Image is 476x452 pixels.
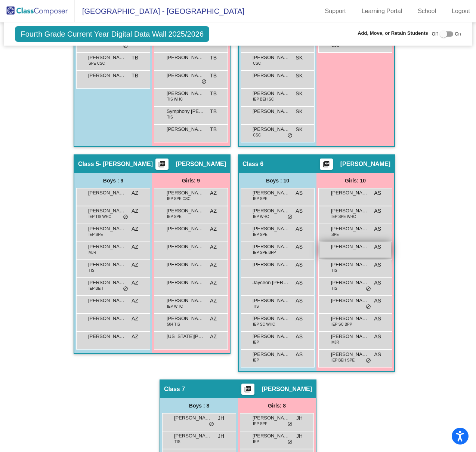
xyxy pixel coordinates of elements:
span: IEP TIS WHC [89,214,111,219]
span: [PERSON_NAME] [253,414,290,422]
span: TIS WHC [167,96,183,102]
span: [PERSON_NAME] [253,243,290,250]
span: do_not_disturb_alt [123,214,128,220]
span: [PERSON_NAME] [331,225,368,233]
span: SPE [331,232,339,237]
span: AS [296,351,303,359]
span: AS [296,315,303,323]
a: School [412,5,442,17]
span: AS [296,225,303,233]
span: AS [374,333,381,341]
span: AZ [210,315,217,323]
span: TB [132,54,138,62]
div: Girls: 10 [316,173,394,188]
span: AZ [132,243,138,251]
span: IEP [253,357,259,363]
span: TIS [89,268,95,273]
span: [PERSON_NAME] [88,261,126,268]
span: TB [210,72,217,80]
span: SK [296,126,303,133]
span: IEP SPE [89,232,103,237]
mat-icon: picture_as_pdf [322,160,331,171]
span: do_not_disturb_alt [123,286,128,292]
span: AS [296,279,303,287]
span: [PERSON_NAME] [167,261,204,268]
span: [PERSON_NAME] [167,243,204,250]
span: AZ [132,207,138,215]
span: TB [210,126,217,133]
span: [PERSON_NAME] [88,72,126,79]
span: TIS [174,439,180,445]
span: SK [296,54,303,62]
span: [PERSON_NAME] [88,189,126,197]
span: SK [296,90,303,98]
span: TB [210,108,217,116]
span: IEP SC BPP [331,322,352,327]
span: [PERSON_NAME] [253,189,290,197]
span: Fourth Grade Current Year Digital Data Wall 2025/2026 [15,26,209,42]
span: [PERSON_NAME] [253,297,290,304]
span: AS [296,333,303,341]
span: [PERSON_NAME] [88,207,126,215]
span: TIS [167,114,173,120]
span: [PERSON_NAME] [167,315,204,322]
span: IEP SPE CSC [167,196,191,202]
span: SK [296,72,303,80]
span: [PERSON_NAME] [331,333,368,340]
span: TIS [331,286,337,291]
span: AZ [210,207,217,215]
span: AZ [132,315,138,323]
span: do_not_disturb_alt [287,214,293,220]
span: AZ [132,189,138,197]
span: Off [432,31,438,37]
span: [PERSON_NAME] [253,315,290,322]
span: [PERSON_NAME] [167,126,204,133]
span: do_not_disturb_alt [366,286,371,292]
div: Boys : 8 [160,398,238,413]
span: AS [374,351,381,359]
span: Add, Move, or Retain Students [358,30,428,37]
span: [PERSON_NAME] [253,261,290,268]
span: IEP BEH [89,286,103,291]
span: [PERSON_NAME] [167,54,204,61]
span: [PERSON_NAME] [331,351,368,358]
span: [PERSON_NAME] [253,225,290,233]
span: [PERSON_NAME] [167,90,204,97]
span: AZ [132,297,138,305]
span: [PERSON_NAME] [253,432,290,440]
span: - [PERSON_NAME] [99,160,153,168]
span: IEP SPE WHC [331,214,356,219]
span: [PERSON_NAME] [176,160,226,168]
span: [PERSON_NAME] [253,72,290,79]
span: [PERSON_NAME] [88,297,126,304]
a: Logout [446,5,476,17]
span: [PERSON_NAME] [253,126,290,133]
span: [US_STATE][PERSON_NAME] [167,333,204,340]
span: [PERSON_NAME] [167,72,204,79]
span: [PERSON_NAME] [167,279,204,286]
span: [PERSON_NAME] [88,279,126,286]
span: [PERSON_NAME] [253,351,290,358]
span: [PERSON_NAME] [167,207,204,215]
span: On [455,31,461,37]
span: AZ [210,189,217,197]
div: Girls: 9 [152,173,230,188]
span: [PERSON_NAME] [331,297,368,304]
span: AS [296,297,303,305]
span: [PERSON_NAME] [331,261,368,268]
span: AZ [132,261,138,269]
span: AS [374,243,381,251]
span: AS [374,207,381,215]
span: [PERSON_NAME] [331,207,368,215]
span: [PERSON_NAME] [167,225,204,233]
span: TIS [253,304,259,309]
span: [PERSON_NAME] [331,189,368,197]
span: AS [374,297,381,305]
span: [PERSON_NAME] [253,54,290,61]
span: AS [296,243,303,251]
span: [PERSON_NAME] Quick [253,333,290,340]
div: Boys : 9 [74,173,152,188]
span: [PERSON_NAME] [262,385,312,393]
span: MJR [331,339,339,345]
span: JH [218,432,224,440]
